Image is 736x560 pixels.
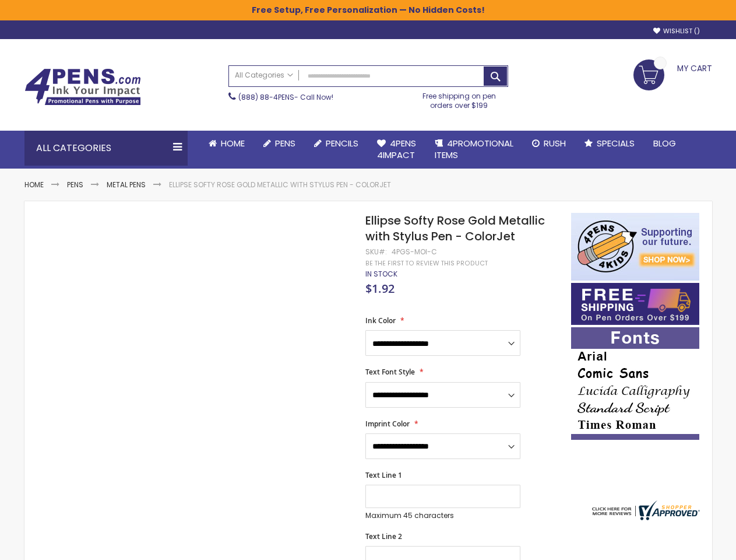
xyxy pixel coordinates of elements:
[238,92,294,102] a: (888) 88-4PENS
[653,137,676,149] span: Blog
[571,213,699,281] img: 4pens 4 kids
[365,316,396,325] span: Ink Color
[67,180,83,190] a: Pens
[199,131,254,156] a: Home
[305,131,368,156] a: Pencils
[392,247,437,257] div: 4PGS-MOI-C
[365,259,488,268] a: Be the first to review this product
[575,131,644,156] a: Specials
[435,137,513,161] span: 4PROMOTIONAL ITEMS
[365,531,402,541] span: Text Line 2
[571,283,699,325] img: Free shipping on orders over $199
[24,68,141,106] img: 4Pens Custom Pens and Promotional Products
[221,137,245,149] span: Home
[589,501,700,520] img: 4pens.com widget logo
[365,212,545,244] span: Ellipse Softy Rose Gold Metallic with Stylus Pen - ColorJet
[326,137,358,149] span: Pencils
[365,269,397,279] span: In stock
[571,327,699,440] img: font-personalization-examples
[365,470,402,480] span: Text Line 1
[368,131,425,169] a: 4Pens4impact
[410,87,508,110] div: Free shipping on pen orders over $199
[544,137,566,149] span: Rush
[365,419,410,429] span: Imprint Color
[24,180,44,190] a: Home
[229,66,299,85] a: All Categories
[365,247,387,257] strong: SKU
[523,131,575,156] a: Rush
[653,27,700,36] a: Wishlist
[365,367,415,377] span: Text Font Style
[275,137,295,149] span: Pens
[238,92,333,102] span: - Call Now!
[589,513,700,523] a: 4pens.com certificate URL
[169,180,391,190] li: Ellipse Softy Rose Gold Metallic with Stylus Pen - ColorJet
[254,131,305,156] a: Pens
[365,269,397,279] div: Availability
[365,511,520,520] p: Maximum 45 characters
[597,137,635,149] span: Specials
[107,180,146,190] a: Metal Pens
[24,131,188,166] div: All Categories
[235,71,293,80] span: All Categories
[644,131,685,156] a: Blog
[377,137,416,161] span: 4Pens 4impact
[425,131,523,169] a: 4PROMOTIONALITEMS
[365,281,395,296] span: $1.92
